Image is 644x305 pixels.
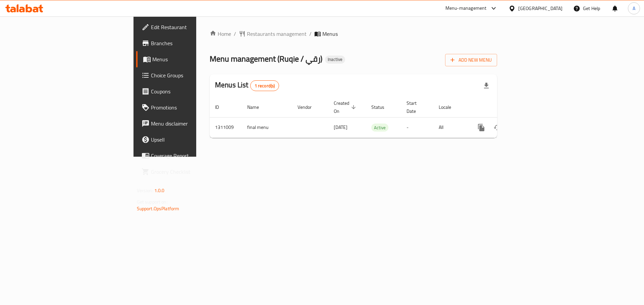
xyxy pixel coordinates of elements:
[371,124,388,132] div: Active
[518,5,562,12] div: [GEOGRAPHIC_DATA]
[210,97,543,138] table: enhanced table
[489,120,505,136] button: Change Status
[309,30,312,38] li: /
[633,5,635,12] span: A
[136,132,241,148] a: Upsell
[251,83,279,89] span: 1 record(s)
[152,55,236,63] span: Menus
[137,198,168,206] span: Get support on:
[215,80,279,91] h2: Menus List
[151,120,236,128] span: Menu disclaimer
[151,152,236,160] span: Coverage Report
[334,123,347,132] span: [DATE]
[247,103,268,111] span: Name
[136,116,241,132] a: Menu disclaimer
[473,120,489,136] button: more
[151,136,236,144] span: Upsell
[247,30,307,38] span: Restaurants management
[239,30,307,38] a: Restaurants management
[450,56,492,64] span: Add New Menu
[478,78,494,94] div: Export file
[298,103,320,111] span: Vendor
[250,80,279,91] div: Total records count
[136,99,241,116] a: Promotions
[136,51,241,67] a: Menus
[210,30,497,38] nav: breadcrumb
[334,99,358,115] span: Created On
[325,56,345,64] div: Inactive
[137,204,179,213] a: Support.OpsPlatform
[137,186,153,195] span: Version:
[151,23,236,31] span: Edit Restaurant
[136,19,241,35] a: Edit Restaurant
[154,186,165,195] span: 1.0.0
[322,30,338,38] span: Menus
[371,103,393,111] span: Status
[136,35,241,51] a: Branches
[215,103,228,111] span: ID
[151,87,236,95] span: Coupons
[151,39,236,47] span: Branches
[439,103,460,111] span: Locale
[445,54,497,66] button: Add New Menu
[136,164,241,180] a: Grocery Checklist
[407,99,425,115] span: Start Date
[445,4,487,12] div: Menu-management
[136,83,241,99] a: Coupons
[433,117,468,138] td: All
[242,117,292,138] td: final menu
[325,57,345,62] span: Inactive
[151,71,236,79] span: Choice Groups
[401,117,433,138] td: -
[151,103,236,111] span: Promotions
[136,67,241,83] a: Choice Groups
[136,148,241,164] a: Coverage Report
[468,97,543,118] th: Actions
[151,168,236,176] span: Grocery Checklist
[371,124,388,132] span: Active
[210,51,322,66] span: Menu management ( Ruqie / رقي )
